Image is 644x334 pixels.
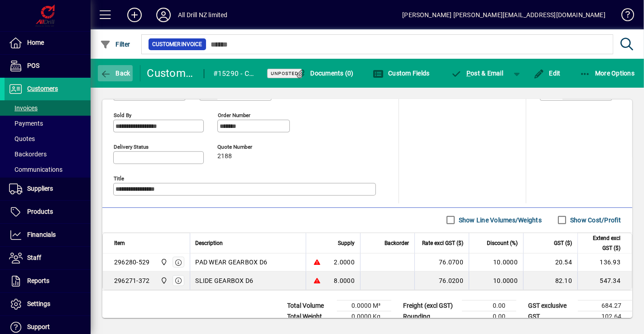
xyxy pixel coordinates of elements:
[487,238,518,248] span: Discount (%)
[295,70,354,77] span: Documents (0)
[399,311,462,322] td: Rounding
[523,254,577,272] td: 20.54
[27,323,50,330] span: Support
[469,272,523,290] td: 10.0000
[5,247,91,269] a: Staff
[9,135,35,142] span: Quotes
[462,300,516,311] td: 0.00
[338,238,355,248] span: Supply
[337,311,391,322] td: 0.0000 Kg
[457,216,542,225] label: Show Line Volumes/Weights
[196,238,223,248] span: Description
[615,2,633,31] a: Knowledge Base
[451,70,504,77] span: ost & Email
[27,185,53,192] span: Suppliers
[5,162,91,177] a: Communications
[5,270,91,292] a: Reports
[27,39,44,46] span: Home
[523,272,577,290] td: 82.10
[568,216,621,225] label: Show Cost/Profit
[271,71,298,76] span: Unposted
[283,300,337,311] td: Total Volume
[27,208,53,215] span: Products
[114,258,150,267] div: 296280-529
[399,300,462,311] td: Freight (excl GST)
[120,7,149,23] button: Add
[370,65,432,81] button: Custom Fields
[5,131,91,146] a: Quotes
[578,311,632,322] td: 102.64
[334,276,355,285] span: 8.0000
[114,276,150,285] div: 296271-372
[5,55,91,77] a: POS
[98,65,133,81] button: Back
[100,70,130,77] span: Back
[466,70,471,77] span: P
[5,32,91,54] a: Home
[27,300,50,307] span: Settings
[577,272,632,290] td: 547.34
[217,144,272,150] span: Quote number
[469,254,523,272] td: 10.0000
[158,276,168,286] span: All Drill NZ Limited
[98,36,133,52] button: Filter
[5,293,91,315] a: Settings
[462,311,516,322] td: 0.00
[9,166,62,173] span: Communications
[27,62,39,69] span: POS
[152,40,202,49] span: Customer Invoice
[178,8,228,22] div: All Drill NZ limited
[196,258,268,267] span: PAD WEAR GEARBOX D6
[577,254,632,272] td: 136.93
[9,151,47,158] span: Backorders
[213,66,256,81] div: #15290 - CLEARVISION D6X6
[158,257,168,267] span: All Drill NZ Limited
[91,65,140,81] app-page-header-button: Back
[196,276,254,285] span: SLIDE GEARBOX D6
[217,153,232,160] span: 2188
[293,65,356,81] button: Documents (0)
[554,238,572,248] span: GST ($)
[114,238,125,248] span: Item
[5,146,91,162] a: Backorders
[9,120,43,127] span: Payments
[524,300,578,311] td: GST exclusive
[580,70,635,77] span: More Options
[149,7,178,23] button: Profile
[373,70,430,77] span: Custom Fields
[337,300,391,311] td: 0.0000 M³
[334,258,355,267] span: 2.0000
[578,300,632,311] td: 684.27
[9,104,38,112] span: Invoices
[531,65,563,81] button: Edit
[27,254,41,261] span: Staff
[27,85,58,92] span: Customers
[27,277,49,284] span: Reports
[5,100,91,116] a: Invoices
[100,41,130,48] span: Filter
[402,8,606,22] div: [PERSON_NAME] [PERSON_NAME][EMAIL_ADDRESS][DOMAIN_NAME]
[114,112,131,118] mat-label: Sold by
[114,175,124,181] mat-label: Title
[583,233,620,253] span: Extend excl GST ($)
[420,276,463,285] div: 76.0200
[524,311,578,322] td: GST
[577,65,637,81] button: More Options
[420,258,463,267] div: 76.0700
[384,238,409,248] span: Backorder
[5,178,91,200] a: Suppliers
[533,70,561,77] span: Edit
[218,112,250,118] mat-label: Order number
[447,65,508,81] button: Post & Email
[5,224,91,246] a: Financials
[5,201,91,223] a: Products
[147,66,195,80] div: Customer Invoice
[283,311,337,322] td: Total Weight
[114,143,149,150] mat-label: Delivery status
[27,231,56,238] span: Financials
[5,116,91,131] a: Payments
[422,238,463,248] span: Rate excl GST ($)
